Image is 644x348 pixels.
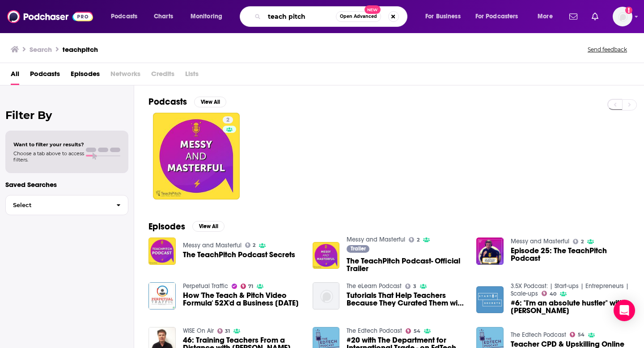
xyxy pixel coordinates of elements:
span: Monitoring [191,10,222,23]
a: Messy and Masterful [347,236,405,243]
img: How 'The Teach & Pitch Video Formula' 52X'd a Business in 18 Months [148,282,176,310]
span: 2 [253,243,255,247]
a: 3.5X Podcast: | Start-ups | Entrepreneurs | Scale-ups [511,282,629,297]
span: Networks [110,67,140,85]
a: EpisodesView All [148,221,225,232]
img: Tutorials That Help Teachers Because They Curated Them with Aldo de Pape, Teach Pitch [313,282,340,310]
a: 40 [542,291,556,296]
span: More [538,10,553,23]
a: Podcasts [30,67,60,85]
div: Search podcasts, credits, & more... [248,6,416,27]
div: Open Intercom Messenger [614,300,635,321]
a: The Edtech Podcast [511,331,566,339]
h2: Filter By [5,109,128,122]
img: Episode 25: The TeachPitch Podcast [476,238,504,265]
button: open menu [419,9,472,24]
span: 71 [248,284,253,289]
a: 54 [570,332,585,337]
span: Lists [185,67,199,85]
h2: Podcasts [148,96,187,107]
a: Charts [148,9,178,24]
a: Episodes [71,67,100,85]
input: Search podcasts, credits, & more... [264,9,336,24]
span: Select [6,202,109,208]
a: Teacher CPD & Upskilling Online [511,340,624,348]
a: 71 [241,284,254,289]
a: All [11,67,19,85]
img: The TeachPitch Podcast- Official Trailer [313,242,340,269]
span: Want to filter your results? [13,141,84,148]
button: open menu [531,9,564,24]
a: PodcastsView All [148,96,226,107]
a: 2 [153,113,240,199]
span: Podcasts [111,10,137,23]
button: Select [5,195,128,215]
button: open menu [105,9,149,24]
img: Podchaser - Follow, Share and Rate Podcasts [7,8,93,25]
h3: teachpitch [63,45,98,54]
button: Show profile menu [613,7,632,26]
button: open menu [470,9,531,24]
span: 2 [581,240,584,244]
a: 2 [573,239,584,244]
a: Episode 25: The TeachPitch Podcast [511,247,630,262]
a: The Edtech Podcast [347,327,402,335]
a: 3 [405,284,416,289]
img: #6: "I'm an absolute hustler" with Aldo De Pape [476,286,504,314]
button: View All [194,97,226,107]
a: 31 [217,328,230,334]
button: Open AdvancedNew [336,11,381,22]
span: Charts [154,10,173,23]
span: New [364,5,381,14]
span: 40 [550,292,556,296]
a: The TeachPitch Podcast- Official Trailer [347,257,466,272]
span: For Podcasters [475,10,518,23]
a: 2 [223,116,233,123]
span: Tutorials That Help Teachers Because They Curated Them with [PERSON_NAME], Teach Pitch [347,292,466,307]
span: How 'The Teach & Pitch Video Formula' 52X'd a Business [DATE] [183,292,302,307]
a: The TeachPitch Podcast Secrets [183,251,295,259]
img: The TeachPitch Podcast Secrets [148,238,176,265]
span: 2 [226,116,229,125]
h2: Episodes [148,221,185,232]
span: For Business [425,10,461,23]
span: 54 [578,333,585,337]
a: WISE On Air [183,327,214,335]
button: open menu [184,9,234,24]
a: Perpetual Traffic [183,282,228,290]
span: #6: "I'm an absolute hustler" with [PERSON_NAME] [511,299,630,314]
a: Messy and Masterful [511,238,569,245]
span: 3 [413,284,416,289]
a: Show notifications dropdown [566,9,581,24]
a: #6: "I'm an absolute hustler" with Aldo De Pape [511,299,630,314]
h3: Search [30,45,52,54]
a: The eLearn Podcast [347,282,402,290]
span: 2 [417,238,419,242]
button: Send feedback [585,46,630,53]
span: 31 [225,329,230,333]
svg: Add a profile image [625,7,632,14]
img: User Profile [613,7,632,26]
a: How 'The Teach & Pitch Video Formula' 52X'd a Business in 18 Months [183,292,302,307]
a: 2 [245,242,256,248]
a: Show notifications dropdown [588,9,602,24]
a: 2 [409,237,419,242]
span: Trailer [351,246,366,251]
a: Tutorials That Help Teachers Because They Curated Them with Aldo de Pape, Teach Pitch [347,292,466,307]
span: Choose a tab above to access filters. [13,150,84,163]
button: View All [192,221,225,232]
span: Logged in as megcassidy [613,7,632,26]
span: 54 [414,329,420,333]
a: Messy and Masterful [183,242,241,249]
